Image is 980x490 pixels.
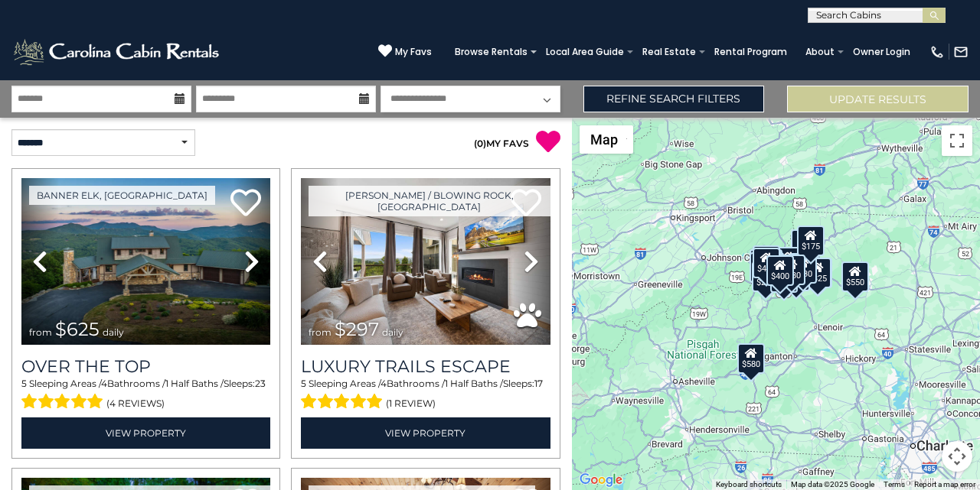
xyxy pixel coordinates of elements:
a: Terms [884,480,905,488]
div: $550 [841,261,869,291]
a: My Favs [378,44,432,60]
a: Open this area in Google Maps (opens a new window) [576,470,626,490]
button: Update Results [787,86,969,112]
div: $230 [750,252,777,283]
div: $125 [753,245,781,275]
button: Toggle fullscreen view [942,125,972,156]
a: Real Estate [635,41,704,63]
a: Banner Elk, [GEOGRAPHIC_DATA] [29,186,215,205]
div: $580 [737,342,765,373]
div: $480 [778,254,805,284]
span: from [29,326,52,338]
img: thumbnail_168695581.jpeg [301,178,550,345]
span: ( ) [474,138,486,149]
img: thumbnail_167153549.jpeg [21,178,270,345]
span: 17 [534,378,543,389]
a: Local Area Guide [538,41,632,63]
div: $225 [753,261,780,291]
span: 0 [477,138,483,149]
div: $349 [774,246,802,277]
span: My Favs [395,45,432,59]
div: Sleeping Areas / Bathrooms / Sleeps: [21,377,270,414]
a: Browse Rentals [447,41,535,63]
span: Map data ©2025 Google [791,480,874,488]
span: 1 Half Baths / [165,378,224,389]
img: Google [576,470,626,490]
span: (1 review) [386,394,436,414]
span: 4 [101,378,107,389]
a: [PERSON_NAME] / Blowing Rock, [GEOGRAPHIC_DATA] [309,186,550,216]
div: $325 [805,258,832,288]
button: Keyboard shortcuts [716,479,782,490]
div: $400 [766,255,794,286]
a: Rental Program [707,41,795,63]
a: Luxury Trails Escape [301,356,550,377]
span: 5 [21,378,27,389]
span: daily [103,326,124,338]
span: $625 [55,318,100,340]
img: phone-regular-white.png [929,44,945,60]
span: daily [382,326,403,338]
a: (0)MY FAVS [474,138,529,149]
span: 1 Half Baths / [445,378,503,389]
button: Change map style [580,125,633,154]
span: 23 [255,378,266,389]
span: from [309,326,332,338]
div: Sleeping Areas / Bathrooms / Sleeps: [301,377,550,414]
a: Add to favorites [230,187,261,220]
div: $425 [753,248,780,278]
a: Report a map error [914,480,975,488]
a: View Property [301,417,550,449]
span: 4 [381,378,387,389]
img: White-1-2.png [11,37,224,67]
div: $175 [791,229,818,259]
a: About [798,41,842,63]
a: Owner Login [845,41,918,63]
span: 5 [301,378,306,389]
button: Map camera controls [942,441,972,472]
div: $375 [770,261,798,292]
a: Over The Top [21,356,270,377]
a: View Property [21,417,270,449]
span: Map [590,131,618,148]
a: Refine Search Filters [583,86,765,112]
span: $297 [335,318,379,340]
div: $175 [797,226,825,256]
img: mail-regular-white.png [953,44,969,60]
span: (4 reviews) [106,394,165,414]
